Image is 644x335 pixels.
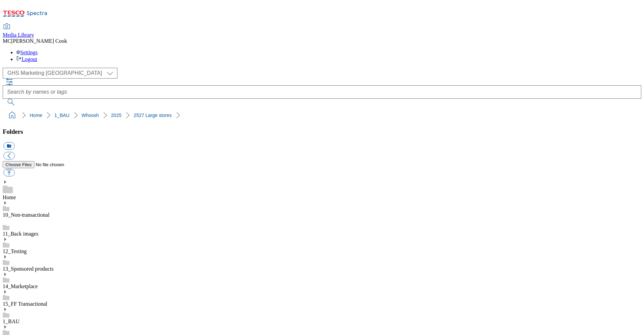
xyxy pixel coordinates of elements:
span: Media Library [3,32,34,38]
nav: breadcrumb [3,109,641,122]
a: Home [30,113,42,118]
a: 12_Testing [3,248,27,254]
a: 13_Sponsored products [3,266,54,272]
a: home [7,110,18,121]
a: Whoosh [82,113,99,118]
span: MC [3,38,11,44]
a: 11_Back images [3,231,38,237]
a: Logout [16,56,37,62]
a: 14_Marketplace [3,283,38,289]
a: 1_BAU [3,318,20,324]
a: 2025 [111,113,121,118]
a: 15_FF Transactional [3,301,47,307]
a: 10_Non-transactional [3,212,50,218]
a: Media Library [3,24,34,38]
span: [PERSON_NAME] Cook [11,38,67,44]
a: 2527 Large stores [134,113,172,118]
input: Search by names or tags [3,85,641,99]
h3: Folders [3,128,641,135]
a: Home [3,194,16,200]
a: Settings [16,50,38,55]
a: 1_BAU [54,113,69,118]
